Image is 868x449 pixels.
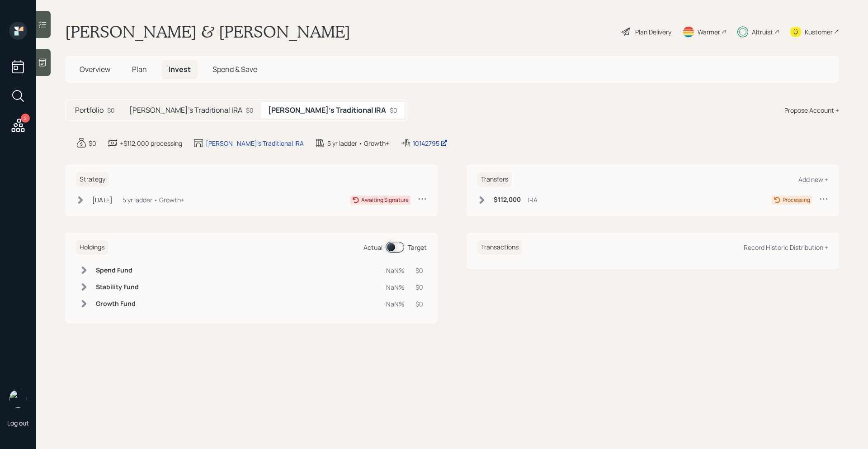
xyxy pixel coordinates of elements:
[784,105,839,115] div: Propose Account +
[246,105,254,115] div: $0
[408,243,427,252] div: Target
[123,195,184,205] div: 5 yr ladder • Growth+
[528,195,538,205] div: IRA
[268,106,386,115] h5: [PERSON_NAME]'s Traditional IRA
[132,64,147,74] span: Plan
[9,390,27,408] img: michael-russo-headshot.png
[212,64,257,74] span: Spend & Save
[477,172,512,187] h6: Transfers
[107,105,115,115] div: $0
[96,267,139,274] h6: Spend Fund
[798,175,828,184] div: Add new +
[76,240,108,255] h6: Holdings
[415,266,423,275] div: $0
[783,196,810,204] div: Processing
[635,27,671,37] div: Plan Delivery
[698,27,720,37] div: Warmer
[361,196,409,204] div: Awaiting Signature
[386,282,405,292] div: NaN%
[413,139,448,148] div: 10142795
[390,105,397,115] div: $0
[96,283,139,291] h6: Stability Fund
[415,282,423,292] div: $0
[120,139,182,148] div: +$112,000 processing
[752,27,773,37] div: Altruist
[169,64,191,74] span: Invest
[415,299,423,309] div: $0
[80,64,110,74] span: Overview
[129,106,242,115] h5: [PERSON_NAME]'s Traditional IRA
[21,114,30,123] div: 2
[92,195,113,205] div: [DATE]
[206,139,304,148] div: [PERSON_NAME]'s Traditional IRA
[65,22,350,42] h1: [PERSON_NAME] & [PERSON_NAME]
[75,106,104,115] h5: Portfolio
[96,300,139,308] h6: Growth Fund
[477,240,522,255] h6: Transactions
[7,419,29,427] div: Log out
[386,299,405,309] div: NaN%
[363,243,382,252] div: Actual
[494,196,521,204] h6: $112,000
[327,139,389,148] div: 5 yr ladder • Growth+
[386,266,405,275] div: NaN%
[805,27,833,37] div: Kustomer
[89,139,96,148] div: $0
[744,243,828,252] div: Record Historic Distribution +
[76,172,109,187] h6: Strategy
